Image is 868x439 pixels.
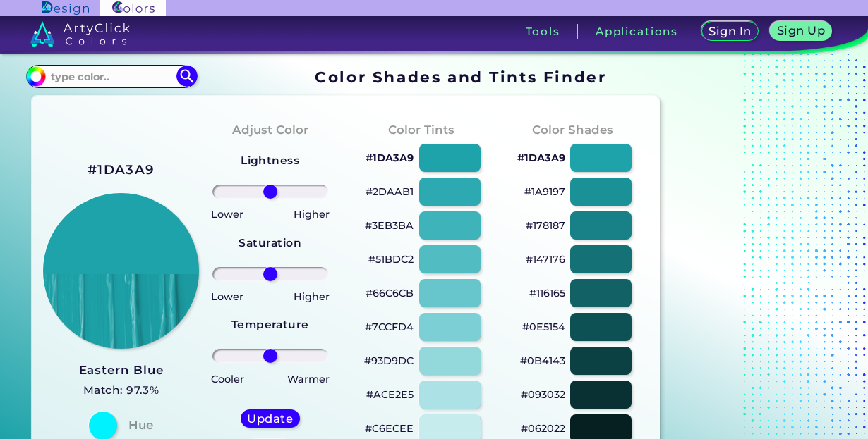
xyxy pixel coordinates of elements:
[42,1,89,15] img: ArtyClick Design logo
[365,319,414,335] p: #7CCFD4
[526,251,565,268] p: #147176
[239,236,301,249] strong: Saturation
[529,285,565,302] p: #116165
[211,371,244,388] p: Cooler
[521,386,565,403] p: #093032
[294,206,330,223] p: Higher
[128,415,153,435] h4: Hue
[521,420,565,437] p: #062022
[30,21,130,47] img: logo_artyclick_colors_white.svg
[520,352,565,369] p: #0B4143
[79,362,164,379] h3: Eastern Blue
[366,149,414,166] p: #1DA3A9
[526,26,560,37] h3: Tools
[711,26,749,37] h5: Sign In
[88,161,155,179] h2: #1DA3A9
[287,371,330,388] p: Warmer
[773,23,829,40] a: Sign Up
[211,288,243,305] p: Lower
[79,360,164,400] a: Eastern Blue Match: 97.3%
[526,217,565,234] p: #178187
[365,420,414,437] p: #C6ECEE
[366,285,414,302] p: #66C6CB
[388,120,454,140] h4: Color Tints
[517,149,565,166] p: #1DA3A9
[211,206,243,223] p: Lower
[704,23,757,40] a: Sign In
[46,67,177,86] input: type color..
[315,66,606,87] h1: Color Shades and Tints Finder
[241,154,299,167] strong: Lightness
[596,26,678,37] h3: Applications
[231,318,309,331] strong: Temperature
[524,183,565,200] p: #1A9197
[176,66,198,87] img: icon search
[366,386,414,403] p: #ACE2E5
[366,183,414,200] p: #2DAAB1
[522,319,565,335] p: #0E5154
[249,414,291,424] h5: Update
[532,120,613,140] h4: Color Shades
[365,217,414,234] p: #3EB3BA
[779,25,823,36] h5: Sign Up
[294,288,330,305] p: Higher
[364,352,414,369] p: #93D9DC
[79,381,164,400] h5: Match: 97.3%
[43,193,199,349] img: paint_stamp_2_half.png
[232,120,308,140] h4: Adjust Color
[368,251,414,268] p: #51BDC2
